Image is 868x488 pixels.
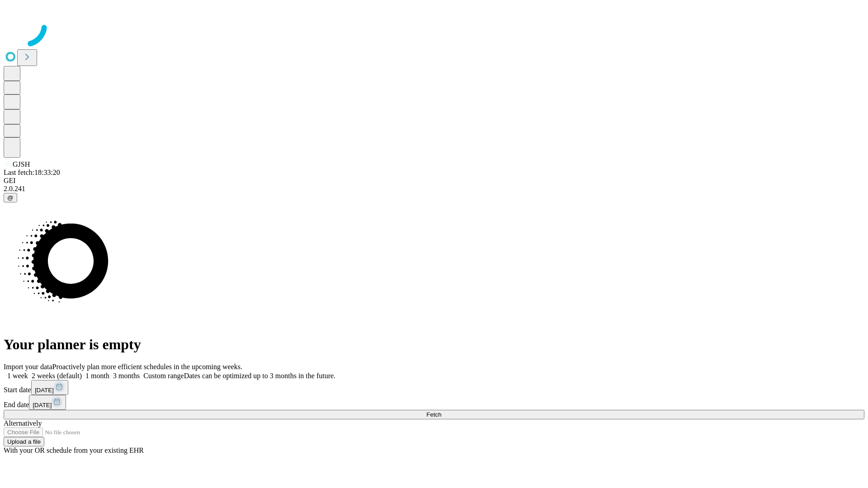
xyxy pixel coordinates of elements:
[4,437,44,446] button: Upload a file
[4,193,17,202] button: @
[4,336,864,353] h1: Your planner is empty
[13,160,30,168] span: GJSH
[4,446,144,454] span: With your OR schedule from your existing EHR
[4,410,864,419] button: Fetch
[4,169,60,176] span: Last fetch: 18:33:20
[33,402,52,408] span: [DATE]
[52,363,242,371] span: Proactively plan more efficient schedules in the upcoming weeks.
[4,185,864,193] div: 2.0.241
[426,411,441,418] span: Fetch
[4,395,864,410] div: End date
[4,363,52,371] span: Import your data
[4,380,864,395] div: Start date
[29,395,66,410] button: [DATE]
[4,177,864,185] div: GEI
[32,372,82,380] span: 2 weeks (default)
[7,372,28,380] span: 1 week
[85,372,109,380] span: 1 month
[143,372,184,380] span: Custom range
[7,194,14,201] span: @
[35,387,54,394] span: [DATE]
[184,372,335,380] span: Dates can be optimized up to 3 months in the future.
[31,380,68,395] button: [DATE]
[113,372,140,380] span: 3 months
[4,419,42,427] span: Alternatively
